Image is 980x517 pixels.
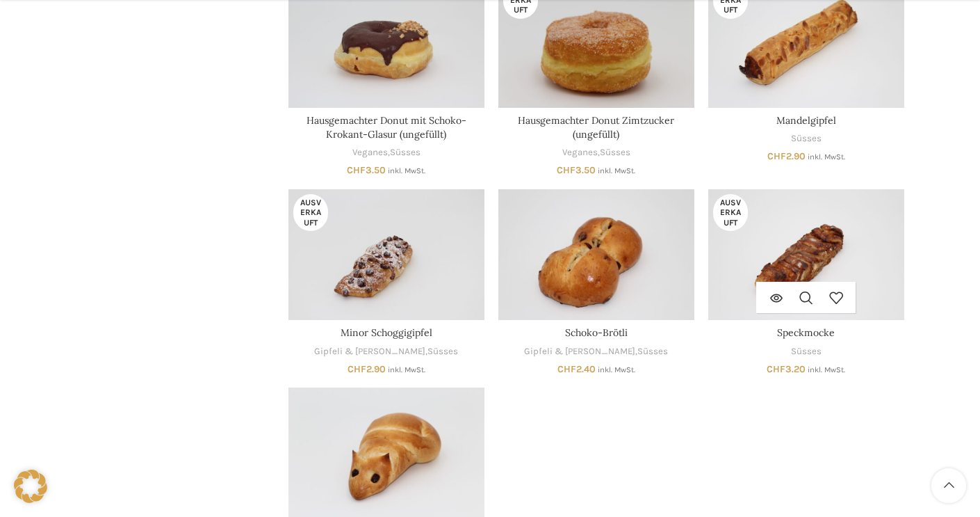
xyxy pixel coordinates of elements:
[791,282,821,313] a: Schnellansicht
[347,164,386,176] bdi: 3.50
[767,363,806,375] bdi: 3.20
[562,146,598,159] a: Veganes
[293,194,328,231] span: Ausverkauft
[307,114,466,141] a: Hausgemachter Donut mit Schoko-Krokant-Glasur (ungefüllt)
[808,365,845,374] small: inkl. MwSt.
[708,189,904,320] a: Speckmocke
[388,166,425,175] small: inkl. MwSt.
[761,282,791,313] a: Lese mehr über „Speckmocke“
[427,345,458,358] a: Süsses
[557,164,596,176] bdi: 3.50
[598,166,635,175] small: inkl. MwSt.
[288,189,484,320] a: Minor Schoggigipfel
[808,152,845,161] small: inkl. MwSt.
[388,365,425,374] small: inkl. MwSt.
[352,146,388,159] a: Veganes
[767,150,806,162] bdi: 2.90
[348,363,366,375] span: CHF
[931,468,966,503] a: Scroll to top button
[288,345,484,358] div: ,
[314,345,425,358] a: Gipfeli & [PERSON_NAME]
[791,345,822,358] a: Süsses
[341,326,432,339] a: Minor Schoggigipfel
[557,363,576,375] span: CHF
[498,189,694,320] a: Schoko-Brötli
[557,363,596,375] bdi: 2.40
[637,345,668,358] a: Süsses
[776,114,836,127] a: Mandelgipfel
[767,363,785,375] span: CHF
[767,150,786,162] span: CHF
[348,363,386,375] bdi: 2.90
[288,146,484,159] div: ,
[713,194,748,231] span: Ausverkauft
[498,345,694,358] div: ,
[600,146,630,159] a: Süsses
[565,326,628,339] a: Schoko-Brötli
[791,132,822,145] a: Süsses
[777,326,835,339] a: Speckmocke
[557,164,575,176] span: CHF
[390,146,420,159] a: Süsses
[347,164,366,176] span: CHF
[518,114,674,141] a: Hausgemachter Donut Zimtzucker (ungefüllt)
[498,146,694,159] div: ,
[598,365,635,374] small: inkl. MwSt.
[524,345,635,358] a: Gipfeli & [PERSON_NAME]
